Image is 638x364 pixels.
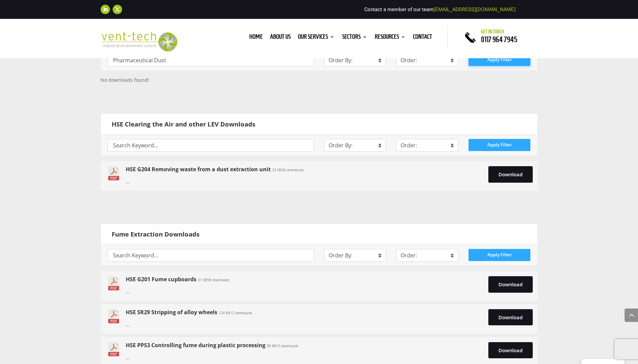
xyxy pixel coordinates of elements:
[342,34,367,42] a: Sectors
[126,276,196,283] a: HSE G201 Fume cupboards
[481,35,517,43] a: 0117 964 7945
[106,342,122,356] img: Icon
[113,5,122,14] a: Follow on X
[468,54,531,66] button: Apply Filter
[108,139,314,152] input: Search Keyword...
[434,6,516,12] a: [EMAIL_ADDRESS][DOMAIN_NAME]
[101,5,110,14] a: Follow on LinkedIn
[270,34,291,42] a: About us
[126,308,217,316] a: HSE SR29 Stripping of alloy wheels
[272,168,304,172] span: 33 KB 36 downloads
[488,276,533,292] a: Download
[126,342,488,362] div: ...
[198,278,229,282] span: 31 KB 58 downloads
[126,276,488,296] div: ...
[413,34,432,42] a: Contact
[364,6,516,12] span: Contact a member of our team
[249,34,263,42] a: Home
[108,249,314,262] input: Search Keyword...
[468,249,531,261] button: Apply Filter
[126,166,488,186] div: ...
[126,309,488,329] div: ...
[108,54,314,67] input: Search Keyword...
[298,34,335,42] a: Our Services
[488,309,533,325] a: Download
[126,341,265,349] a: HSE PPS3 Controlling fume during plastic processing
[267,343,298,348] span: 98 KB 10 downloads
[375,34,406,42] a: Resources
[219,311,252,315] span: 124 KB 12 downloads
[468,139,531,151] button: Apply Filter
[101,32,178,51] img: 2023-09-27T08_35_16.549ZVENT-TECH---Clear-background
[126,166,271,173] a: HSE G204 Removing waste from a dust extraction unit
[488,166,533,182] a: Download
[112,120,531,128] h3: HSE Clearing the Air and other LEV Downloads
[112,230,531,238] h3: Fume Extraction Downloads
[481,29,504,34] span: Get in touch
[488,342,533,358] a: Download
[96,76,543,84] div: No downloads found!
[106,309,122,323] img: Icon
[106,166,122,180] img: Icon
[106,276,122,290] img: Icon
